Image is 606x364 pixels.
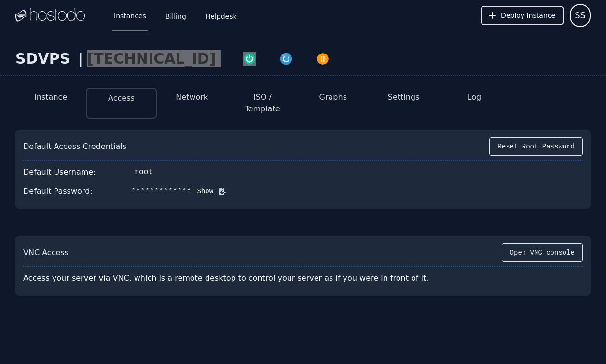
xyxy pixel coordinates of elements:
[489,137,583,156] button: Reset Root Password
[304,50,341,66] button: Power Off
[34,92,67,103] button: Instance
[243,52,256,66] img: Power On
[501,11,555,20] span: Deploy Instance
[108,93,135,104] button: Access
[319,92,347,103] button: Graphs
[87,50,216,67] div: [TECHNICAL_ID]
[570,4,591,27] button: User menu
[15,50,74,67] div: SDVPS
[23,247,69,258] div: VNC Access
[316,52,330,66] img: Power Off
[502,243,583,262] button: Open VNC console
[135,166,153,178] div: root
[23,269,455,288] div: Access your server via VNC, which is a remote desktop to control your server as if you were in fr...
[15,8,85,23] img: Logo
[575,9,586,22] span: SS
[388,92,420,103] button: Settings
[176,92,208,103] button: Network
[231,50,268,66] button: Power On
[279,52,293,66] img: Restart
[23,141,126,152] div: Default Access Credentials
[235,92,290,115] button: ISO / Template
[468,92,482,103] button: Log
[481,6,564,25] button: Deploy Instance
[74,50,87,67] div: |
[192,187,214,196] button: Show
[23,186,93,197] div: Default Password:
[268,50,304,66] button: Restart
[23,166,96,178] div: Default Username:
